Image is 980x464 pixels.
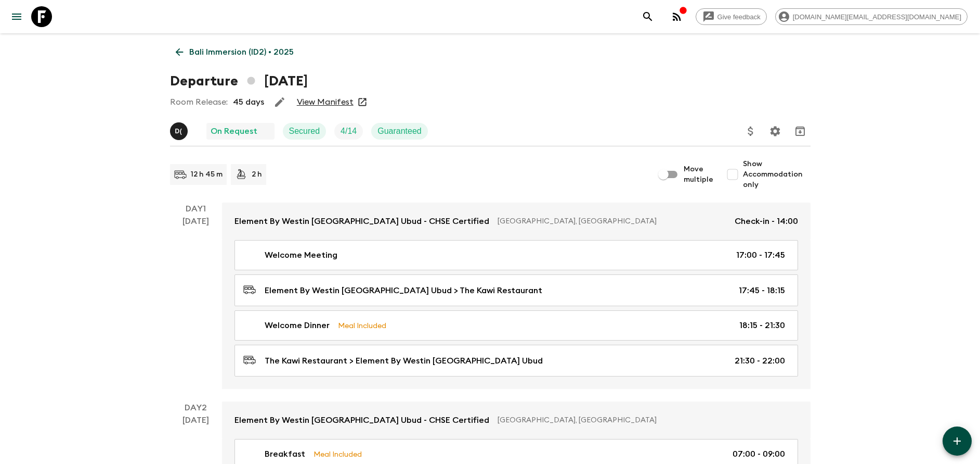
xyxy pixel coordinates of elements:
a: View Manifest [297,97,354,107]
a: Welcome DinnerMeal Included18:15 - 21:30 [234,310,798,341]
button: search adventures [637,6,658,27]
p: Day 2 [170,402,222,414]
a: Element By Westin [GEOGRAPHIC_DATA] Ubud > The Kawi Restaurant17:45 - 18:15 [234,274,798,306]
button: Settings [765,121,786,142]
span: Move multiple [684,164,714,185]
span: Give feedback [712,13,766,21]
button: Archive (Completed, Cancelled or Unsynced Departures only) [790,121,811,142]
a: The Kawi Restaurant > Element By Westin [GEOGRAPHIC_DATA] Ubud21:30 - 22:00 [234,345,798,377]
p: On Request [211,125,257,137]
p: Breakfast [265,448,305,460]
p: Meal Included [313,448,362,460]
span: Show Accommodation only [743,159,811,190]
div: [DATE] [182,215,209,389]
span: Dedi (Komang) Wardana [170,126,190,134]
a: Bali Immersion (ID2) • 2025 [170,42,299,62]
p: Check-in - 14:00 [735,215,798,228]
p: 2 h [252,169,262,180]
button: Update Price, Early Bird Discount and Costs [740,121,761,142]
p: Guaranteed [377,125,422,137]
p: Bali Immersion (ID2) • 2025 [189,46,294,58]
p: 21:30 - 22:00 [735,355,785,367]
p: Welcome Meeting [265,249,337,261]
p: Element By Westin [GEOGRAPHIC_DATA] Ubud - CHSE Certified [234,414,489,427]
button: D( [170,122,190,140]
p: Secured [289,125,320,137]
p: D ( [175,127,182,135]
p: The Kawi Restaurant > Element By Westin [GEOGRAPHIC_DATA] Ubud [265,355,543,367]
p: Element By Westin [GEOGRAPHIC_DATA] Ubud - CHSE Certified [234,215,489,228]
div: Secured [283,123,326,140]
p: Welcome Dinner [265,319,330,332]
a: Give feedback [696,8,767,25]
p: [GEOGRAPHIC_DATA], [GEOGRAPHIC_DATA] [498,415,790,425]
div: Trip Fill [334,123,363,140]
p: 07:00 - 09:00 [733,448,785,460]
p: [GEOGRAPHIC_DATA], [GEOGRAPHIC_DATA] [498,216,726,227]
p: 17:00 - 17:45 [736,249,785,261]
p: Element By Westin [GEOGRAPHIC_DATA] Ubud > The Kawi Restaurant [265,284,542,297]
p: Meal Included [338,320,386,331]
p: Room Release: [170,96,228,108]
h1: Departure [DATE] [170,71,308,92]
p: 17:45 - 18:15 [739,284,785,297]
a: Element By Westin [GEOGRAPHIC_DATA] Ubud - CHSE Certified[GEOGRAPHIC_DATA], [GEOGRAPHIC_DATA] [222,402,811,439]
p: 18:15 - 21:30 [739,319,785,332]
div: [DOMAIN_NAME][EMAIL_ADDRESS][DOMAIN_NAME] [775,8,968,25]
a: Welcome Meeting17:00 - 17:45 [234,240,798,270]
p: 45 days [233,96,264,108]
span: [DOMAIN_NAME][EMAIL_ADDRESS][DOMAIN_NAME] [787,13,967,21]
p: 12 h 45 m [191,169,223,180]
p: Day 1 [170,203,222,215]
p: 4 / 14 [341,125,357,137]
button: menu [6,6,27,27]
a: Element By Westin [GEOGRAPHIC_DATA] Ubud - CHSE Certified[GEOGRAPHIC_DATA], [GEOGRAPHIC_DATA]Chec... [222,203,811,240]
